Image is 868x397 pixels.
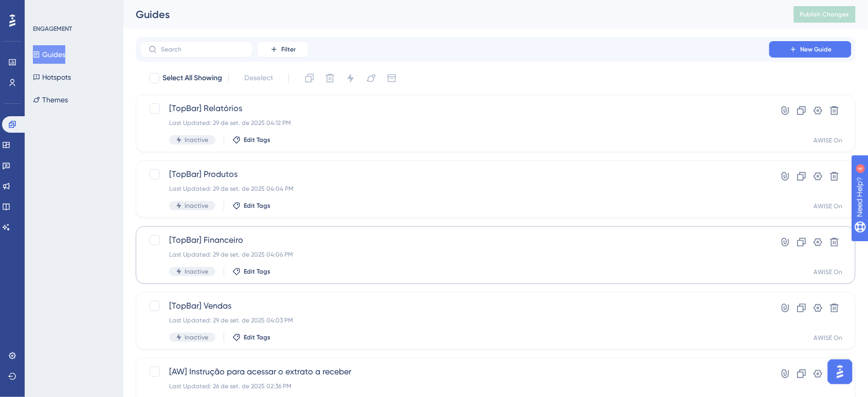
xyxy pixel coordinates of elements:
[71,5,75,13] div: 4
[281,45,296,53] span: Filter
[244,333,270,341] span: Edit Tags
[33,68,71,86] button: Hotspots
[169,168,740,181] span: [TopBar] Produtos
[232,202,270,210] button: Edit Tags
[257,41,309,58] button: Filter
[185,267,208,276] span: Inactive
[814,202,843,210] div: AWISE On
[814,268,843,276] div: AWISE On
[169,300,740,312] span: [TopBar] Vendas
[24,3,64,15] span: Need Help?
[825,356,856,387] iframe: UserGuiding AI Assistant Launcher
[769,41,852,58] button: New Guide
[33,91,68,109] button: Themes
[244,202,270,210] span: Edit Tags
[232,267,270,276] button: Edit Tags
[185,202,208,210] span: Inactive
[814,136,843,145] div: AWISE On
[169,316,740,324] div: Last Updated: 29 de set. de 2025 04:03 PM
[136,7,768,22] div: Guides
[169,366,740,378] span: [AW] Instrução para acessar o extrato a receber
[169,234,740,246] span: [TopBar] Financeiro
[794,6,856,23] button: Publish Changes
[161,46,244,53] input: Search
[169,250,740,259] div: Last Updated: 29 de set. de 2025 04:06 PM
[169,119,740,127] div: Last Updated: 29 de set. de 2025 04:12 PM
[800,10,849,19] span: Publish Changes
[185,136,208,144] span: Inactive
[244,136,270,144] span: Edit Tags
[33,25,72,33] div: ENGAGEMENT
[169,382,740,390] div: Last Updated: 26 de set. de 2025 02:36 PM
[244,267,270,276] span: Edit Tags
[244,72,273,84] span: Deselect
[169,102,740,115] span: [TopBar] Relatórios
[185,333,208,341] span: Inactive
[232,136,270,144] button: Edit Tags
[235,69,282,87] button: Deselect
[169,185,740,193] div: Last Updated: 29 de set. de 2025 04:04 PM
[814,334,843,342] div: AWISE On
[162,72,222,84] span: Select All Showing
[232,333,270,341] button: Edit Tags
[33,45,65,64] button: Guides
[801,45,832,53] span: New Guide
